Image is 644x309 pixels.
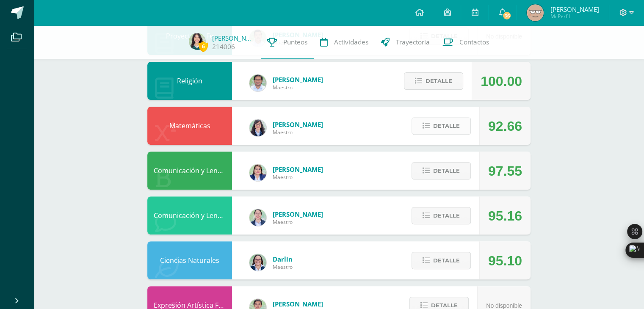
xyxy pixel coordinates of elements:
[396,38,430,47] span: Trayectoria
[273,263,293,270] span: Maestro
[488,242,522,280] div: 95.10
[273,255,293,263] span: Darlin
[488,197,522,235] div: 95.16
[527,4,544,21] img: dd011f7c4bfabd7082af3f8a9ebe6100.png
[273,210,323,218] span: [PERSON_NAME]
[550,13,599,20] span: Mi Perfil
[273,165,323,174] span: [PERSON_NAME]
[433,208,460,223] span: Detalle
[433,163,460,179] span: Detalle
[249,254,266,271] img: 571966f00f586896050bf2f129d9ef0a.png
[212,42,235,51] a: 214006
[273,129,323,136] span: Maestro
[433,118,460,134] span: Detalle
[147,196,232,235] div: Comunicación y Lenguaje Inglés
[147,241,232,279] div: Ciencias Naturales
[273,84,323,91] span: Maestro
[314,25,375,59] a: Actividades
[249,164,266,181] img: 97caf0f34450839a27c93473503a1ec1.png
[412,252,471,269] button: Detalle
[261,25,314,59] a: Punteos
[481,62,522,100] div: 100.00
[433,253,460,268] span: Detalle
[273,300,323,308] span: [PERSON_NAME]
[249,74,266,91] img: f767cae2d037801592f2ba1a5db71a2a.png
[426,73,452,89] span: Detalle
[459,38,489,47] span: Contactos
[147,152,232,190] div: Comunicación y Lenguaje Idioma Español
[189,33,206,50] img: 8a04bcb720cee43845f5c8158bc7cf53.png
[273,75,323,84] span: [PERSON_NAME]
[436,25,495,59] a: Contactos
[273,174,323,181] span: Maestro
[412,207,471,224] button: Detalle
[249,209,266,226] img: bdeda482c249daf2390eb3a441c038f2.png
[147,107,232,145] div: Matemáticas
[273,218,323,226] span: Maestro
[550,5,599,14] span: [PERSON_NAME]
[404,72,463,90] button: Detalle
[488,107,522,145] div: 92.66
[412,117,471,135] button: Detalle
[199,41,208,52] span: 6
[502,11,511,20] span: 36
[249,119,266,136] img: 01c6c64f30021d4204c203f22eb207bb.png
[212,34,254,42] a: [PERSON_NAME]
[488,152,522,190] div: 97.55
[486,302,522,309] span: No disponible
[283,38,307,47] span: Punteos
[273,120,323,129] span: [PERSON_NAME]
[412,162,471,179] button: Detalle
[375,25,436,59] a: Trayectoria
[334,38,368,47] span: Actividades
[147,62,232,100] div: Religión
